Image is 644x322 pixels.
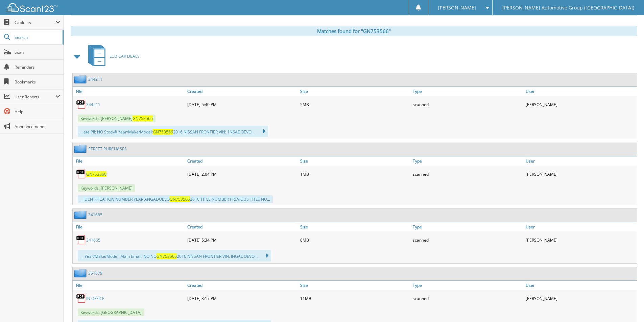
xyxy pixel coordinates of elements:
a: File [73,222,186,231]
span: GN753566 [133,116,153,121]
div: [PERSON_NAME] [524,167,637,181]
a: Size [299,281,411,290]
a: User [524,87,637,96]
a: Created [186,87,299,96]
a: Type [411,87,524,96]
a: File [73,87,186,96]
span: Scan [15,49,60,55]
a: GN753566 [86,171,106,177]
img: PDF.png [76,235,86,245]
img: PDF.png [76,99,86,109]
span: GN753566 [157,253,177,259]
a: User [524,281,637,290]
div: [DATE] 5:34 PM [186,233,299,247]
div: scanned [411,233,524,247]
div: 11MB [299,292,411,305]
span: Announcements [15,124,60,129]
a: Size [299,156,411,166]
a: 351579 [88,270,102,276]
div: 1MB [299,167,411,181]
img: folder2.png [74,145,88,153]
img: scan123-logo-white.svg [7,3,57,12]
a: File [73,156,186,166]
div: scanned [411,167,524,181]
span: Help [15,109,60,115]
div: [PERSON_NAME] [524,292,637,305]
div: scanned [411,98,524,111]
a: 344211 [86,102,100,107]
a: Type [411,222,524,231]
div: [PERSON_NAME] [524,98,637,111]
a: File [73,281,186,290]
a: STREET PURCHASES [88,146,127,152]
span: LCD CAR DEALS [110,53,140,59]
span: [PERSON_NAME] Automotive Group ([GEOGRAPHIC_DATA]) [502,6,634,10]
div: ...ete PII: NO Stock# Year/Make/Model: 2016 NISSAN FRONTIER VIN: 1N6ADOEVO... [78,126,268,137]
img: folder2.png [74,269,88,277]
img: PDF.png [76,293,86,303]
span: GN753566 [170,196,190,202]
img: PDF.png [76,169,86,179]
span: Bookmarks [15,79,60,85]
span: [PERSON_NAME] [438,6,476,10]
img: folder2.png [74,210,88,219]
a: User [524,222,637,231]
span: User Reports [15,94,55,100]
span: Reminders [15,64,60,70]
span: GN753566 [153,129,173,135]
div: [DATE] 5:40 PM [186,98,299,111]
span: Search [15,34,59,40]
div: [DATE] 2:04 PM [186,167,299,181]
a: User [524,156,637,166]
img: folder2.png [74,75,88,83]
a: 344211 [88,76,102,82]
a: 341665 [88,212,102,218]
a: 341665 [86,237,100,243]
a: Type [411,156,524,166]
div: ...IDENTIFICATION NUMBER YEAR ANGADOEVO 2016 TITLE NUMBER PREVIOUS TITLE NU... [78,195,273,203]
span: Keywords: [PERSON_NAME] [78,115,156,122]
a: Created [186,222,299,231]
div: Matches found for "GN753566" [71,26,637,36]
span: Keywords: [GEOGRAPHIC_DATA] [78,308,144,316]
span: Keywords: [PERSON_NAME] [78,184,135,192]
div: scanned [411,292,524,305]
div: [PERSON_NAME] [524,233,637,247]
div: ... Year/Make/Model: Main Email: NO NO 2016 NISSAN FRONTIER VIN: INGADOEVO... [78,250,271,262]
a: Size [299,87,411,96]
a: IN OFFICE [86,296,104,301]
a: LCD CAR DEALS [84,43,140,70]
a: Type [411,281,524,290]
div: 8MB [299,233,411,247]
iframe: Chat Widget [610,290,644,322]
div: [DATE] 3:17 PM [186,292,299,305]
a: Created [186,156,299,166]
span: Cabinets [15,20,55,25]
a: Size [299,222,411,231]
div: 5MB [299,98,411,111]
a: Created [186,281,299,290]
